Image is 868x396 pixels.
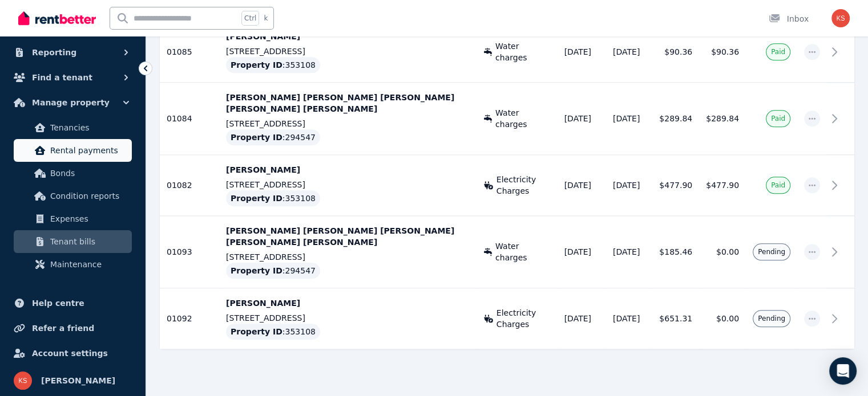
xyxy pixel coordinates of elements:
td: [DATE] [558,155,606,216]
div: : 353108 [226,324,320,340]
td: $289.84 [652,83,699,155]
span: Help centre [32,296,84,310]
span: Refer a friend [32,321,94,335]
span: Pending [758,247,785,256]
td: $477.90 [699,155,746,216]
a: Bonds [14,162,132,185]
span: Account settings [32,346,108,360]
td: $477.90 [652,155,699,216]
td: $651.31 [652,288,699,349]
a: Help centre [9,292,136,315]
a: Rental payments [14,139,132,162]
a: Refer a friend [9,317,136,340]
button: Reporting [9,41,136,64]
span: Bonds [50,166,127,180]
div: Open Intercom Messenger [829,357,857,385]
p: [STREET_ADDRESS] [226,312,470,324]
span: Manage property [32,96,110,109]
img: Kosta Safos [831,9,850,27]
span: Property ID [231,326,282,337]
span: Tenant bills [50,235,127,248]
p: [PERSON_NAME] [226,297,470,309]
a: Expenses [14,207,132,230]
span: Maintenance [50,258,127,271]
span: Expenses [50,212,127,226]
img: Kosta Safos [14,371,32,390]
a: Tenancies [14,116,132,139]
p: [PERSON_NAME] [PERSON_NAME] [PERSON_NAME] [PERSON_NAME] [PERSON_NAME] [226,92,470,115]
span: 01082 [167,181,192,190]
p: [PERSON_NAME] [226,31,470,42]
span: Water charges [495,240,551,263]
td: [DATE] [558,22,606,83]
span: Water charges [495,40,551,63]
td: $289.84 [699,83,746,155]
td: [DATE] [606,155,652,216]
td: $185.46 [652,216,699,288]
p: [STREET_ADDRESS] [226,179,470,190]
span: Electricity Charges [496,307,551,330]
span: 01093 [167,247,192,256]
td: $0.00 [699,216,746,288]
span: Paid [771,181,785,190]
span: Ctrl [241,11,259,26]
p: [STREET_ADDRESS] [226,118,470,129]
td: [DATE] [606,83,652,155]
td: [DATE] [606,22,652,83]
span: 01092 [167,314,192,323]
span: Electricity Charges [496,174,551,197]
span: Paid [771,114,785,123]
a: Account settings [9,342,136,365]
span: Property ID [231,193,282,204]
a: Tenant bills [14,230,132,253]
span: Water charges [495,107,551,130]
span: k [264,14,268,23]
td: [DATE] [558,216,606,288]
span: Find a tenant [32,71,92,84]
span: Reporting [32,46,76,59]
span: Pending [758,314,785,323]
p: [PERSON_NAME] [226,164,470,175]
div: : 294547 [226,263,320,279]
img: RentBetter [18,10,96,27]
span: [PERSON_NAME] [41,374,115,387]
a: Maintenance [14,253,132,276]
td: $0.00 [699,288,746,349]
span: 01084 [167,114,192,123]
td: [DATE] [606,288,652,349]
button: Manage property [9,91,136,114]
div: Inbox [769,13,809,25]
td: [DATE] [558,288,606,349]
span: 01085 [167,47,192,56]
span: Property ID [231,265,282,276]
button: Find a tenant [9,66,136,89]
td: [DATE] [558,83,606,155]
div: : 294547 [226,129,320,145]
td: $90.36 [699,22,746,83]
span: Property ID [231,132,282,143]
div: : 353108 [226,57,320,73]
span: Condition reports [50,189,127,203]
a: Condition reports [14,185,132,207]
span: Property ID [231,59,282,71]
div: : 353108 [226,190,320,206]
span: Rental payments [50,144,127,157]
p: [STREET_ADDRESS] [226,251,470,263]
td: [DATE] [606,216,652,288]
p: [STREET_ADDRESS] [226,46,470,57]
span: Tenancies [50,121,127,134]
p: [PERSON_NAME] [PERSON_NAME] [PERSON_NAME] [PERSON_NAME] [PERSON_NAME] [226,225,470,248]
span: Paid [771,47,785,56]
td: $90.36 [652,22,699,83]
